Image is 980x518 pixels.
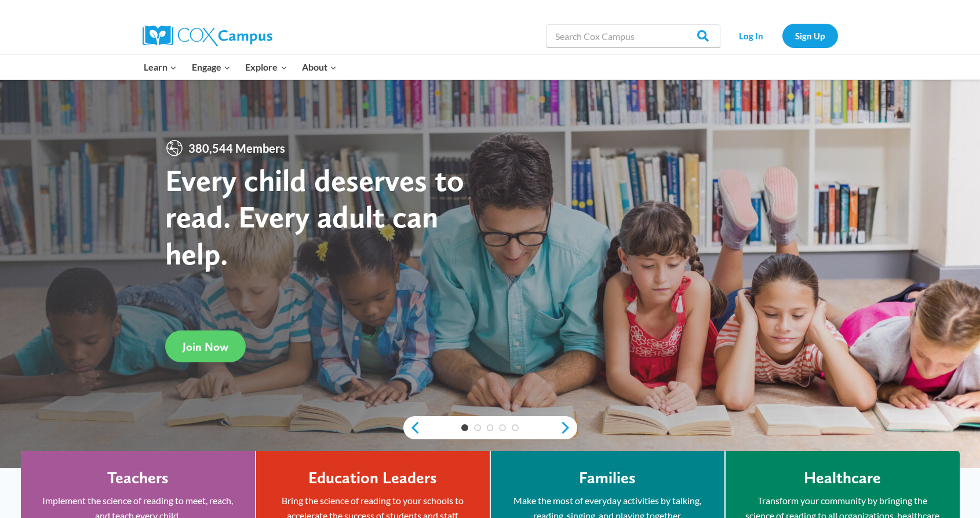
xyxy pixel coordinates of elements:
nav: Secondary Navigation [726,24,838,47]
a: Sign Up [782,24,838,47]
nav: Primary Navigation [137,55,344,79]
h4: Families [579,468,636,488]
input: Search Cox Campus [547,24,720,47]
span: Learn [144,60,177,75]
a: 3 [487,424,494,431]
span: 380,544 Members [184,139,290,157]
a: 5 [512,424,519,431]
a: Join Now [165,330,246,362]
a: previous [403,421,421,435]
a: 4 [499,424,506,431]
div: content slider buttons [403,416,577,439]
span: Explore [245,60,287,75]
a: 1 [461,424,468,431]
span: Engage [192,60,231,75]
h4: Healthcare [804,468,881,488]
span: About [302,60,337,75]
a: 2 [474,424,481,431]
strong: Every child deserves to read. Every adult can help. [165,161,464,272]
a: next [560,421,577,435]
span: Join Now [183,340,228,354]
h4: Teachers [107,468,169,488]
a: Log In [726,24,777,47]
h4: Education Leaders [308,468,437,488]
img: Cox Campus [143,25,272,46]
